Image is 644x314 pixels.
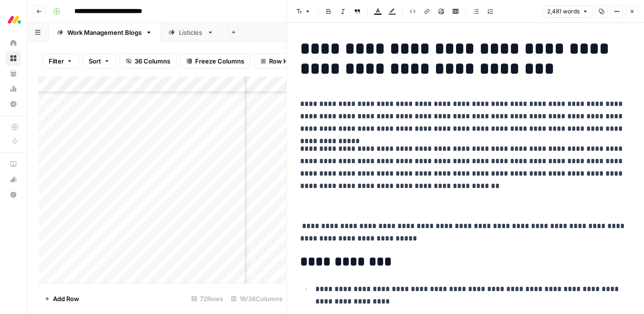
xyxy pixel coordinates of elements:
button: What's new? [6,172,21,187]
a: Listicles [160,23,222,42]
span: 36 Columns [135,56,170,66]
button: Add Row [39,291,85,306]
button: Filter [42,53,79,69]
span: Sort [89,56,101,66]
span: Row Height [269,56,303,66]
div: Listicles [179,28,203,37]
button: 2,481 words [543,5,592,18]
button: 36 Columns [120,53,177,69]
div: Work Management Blogs [67,28,142,37]
button: Row Height [254,53,310,69]
button: Freeze Columns [180,53,250,69]
div: 19/36 Columns [227,291,286,306]
a: Settings [6,96,21,112]
a: Usage [6,81,21,96]
button: Help + Support [6,187,21,202]
a: Home [6,35,21,51]
a: AirOps Academy [6,157,21,172]
a: Your Data [6,66,21,81]
button: Sort [83,53,116,69]
span: Filter [49,56,64,66]
span: 2,481 words [547,7,580,16]
span: Add Row [53,294,79,304]
img: Monday.com Logo [6,11,23,28]
div: What's new? [6,172,21,187]
a: Work Management Blogs [49,23,160,42]
button: Workspace: Monday.com [6,8,21,31]
div: 72 Rows [187,291,227,306]
span: Freeze Columns [195,56,244,66]
a: Browse [6,51,21,66]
